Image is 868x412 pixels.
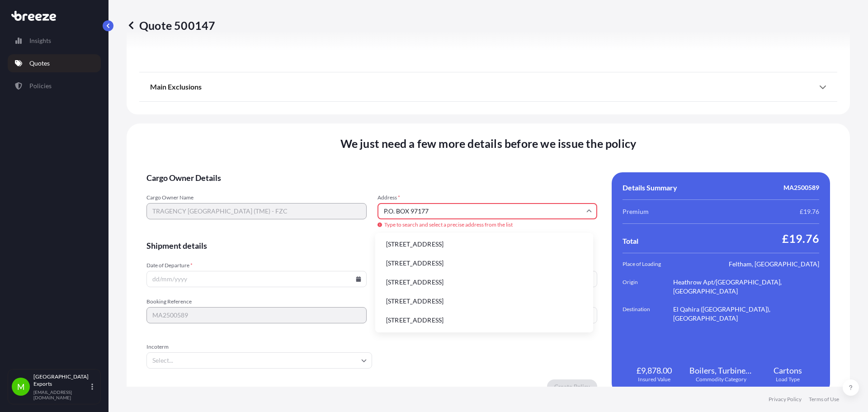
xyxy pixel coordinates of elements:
span: Place of Loading [623,260,673,269]
a: Quotes [8,54,101,72]
span: Insured Value [638,376,670,383]
span: Destination [623,305,673,323]
span: £19.76 [782,231,819,246]
span: El Qahira ([GEOGRAPHIC_DATA]), [GEOGRAPHIC_DATA] [673,305,819,323]
span: Commodity Category [696,376,746,383]
p: [GEOGRAPHIC_DATA] Exports [33,373,90,388]
input: Your internal reference [146,307,367,323]
li: [STREET_ADDRESS] [379,312,590,329]
span: Cargo Owner Name [146,194,367,201]
input: dd/mm/yyyy [146,271,367,287]
p: [EMAIL_ADDRESS][DOMAIN_NAME] [33,389,90,400]
input: Cargo owner address [377,203,598,219]
span: Address [377,194,598,201]
span: Type to search and select a precise address from the list [377,221,598,228]
span: Details Summary [623,183,677,192]
span: Shipment details [146,240,597,251]
li: [STREET_ADDRESS] [379,274,590,291]
span: Boilers, Turbines, Industrial Machinery and Mechanical Appliances [689,365,753,376]
p: Policies [29,81,52,90]
span: M [17,382,25,391]
span: We just need a few more details before we issue the policy [340,136,637,151]
a: Policies [8,77,101,95]
span: £9,878.00 [637,365,672,376]
li: [STREET_ADDRESS] [379,255,590,272]
li: [STREET_ADDRESS] [379,236,590,253]
span: Date of Departure [146,262,367,269]
span: Premium [623,207,649,216]
p: Quote 500147 [127,18,215,33]
input: Select... [146,352,372,369]
a: Insights [8,32,101,50]
span: Cartons [774,365,802,376]
div: Main Exclusions [150,76,826,98]
span: MA2500589 [783,183,819,192]
a: Terms of Use [809,396,839,403]
span: Total [623,237,638,246]
span: Booking Reference [146,298,367,305]
span: Feltham, [GEOGRAPHIC_DATA] [729,260,819,269]
span: Cargo Owner Details [146,172,597,183]
p: Quotes [29,59,50,68]
p: Insights [29,36,51,45]
span: Load Type [776,376,800,383]
p: Create Policy [554,382,590,391]
span: Origin [623,278,673,296]
span: Heathrow Apt/[GEOGRAPHIC_DATA], [GEOGRAPHIC_DATA] [673,278,819,296]
span: £19.76 [800,207,819,216]
span: Incoterm [146,343,372,350]
span: Main Exclusions [150,82,202,91]
li: [STREET_ADDRESS] [379,293,590,310]
a: Privacy Policy [769,396,802,403]
button: Create Policy [547,379,597,394]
